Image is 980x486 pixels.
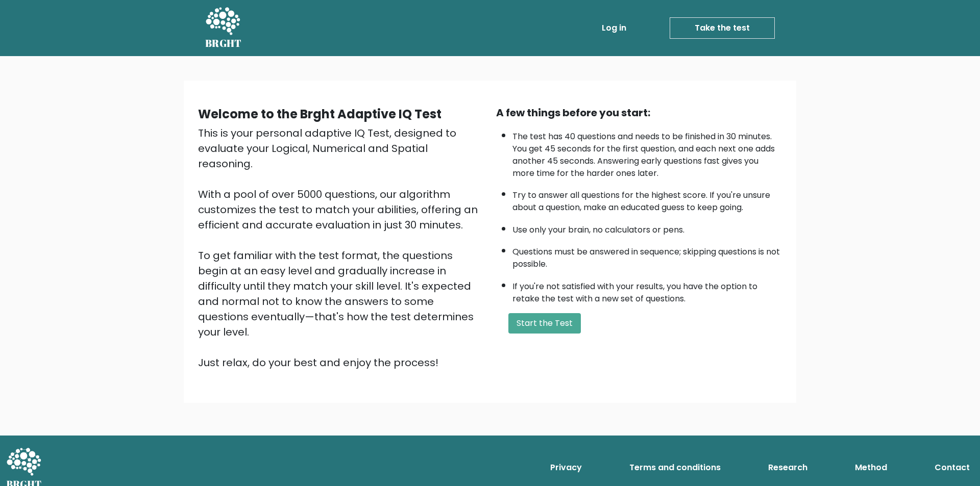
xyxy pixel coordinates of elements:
[508,313,581,334] button: Start the Test
[496,105,782,120] div: A few things before you start:
[198,106,442,122] b: Welcome to the Brght Adaptive IQ Test
[764,457,812,478] a: Research
[512,184,782,214] li: Try to answer all questions for the highest score. If you're unsure about a question, make an edu...
[205,4,242,52] a: BRGHT
[198,125,484,370] div: This is your personal adaptive IQ Test, designed to evaluate your Logical, Numerical and Spatial ...
[546,457,586,478] a: Privacy
[851,457,891,478] a: Method
[512,219,782,236] li: Use only your brain, no calculators or pens.
[512,125,782,180] li: The test has 40 questions and needs to be finished in 30 minutes. You get 45 seconds for the firs...
[930,457,974,478] a: Contact
[625,457,725,478] a: Terms and conditions
[598,18,630,38] a: Log in
[205,37,242,49] h5: BRGHT
[512,275,782,305] li: If you're not satisfied with your results, you have the option to retake the test with a new set ...
[670,17,775,39] a: Take the test
[512,241,782,270] li: Questions must be answered in sequence; skipping questions is not possible.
